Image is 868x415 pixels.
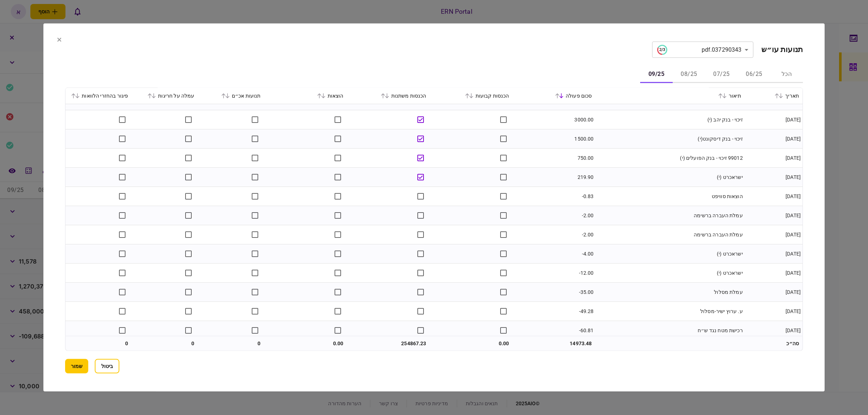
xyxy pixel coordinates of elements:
td: [DATE] [745,187,803,206]
td: עמלת העברה ברשימה [596,225,745,244]
td: רכישת מטח נגד ש״ח [596,321,745,340]
td: [DATE] [745,244,803,264]
div: סכום פעולה [516,91,592,100]
td: -2.00 [513,225,596,244]
div: הכנסות קבועות [434,91,509,100]
td: [DATE] [745,283,803,302]
td: 0 [65,336,132,351]
td: 1500.00 [513,129,596,149]
div: תיאור [599,91,741,100]
td: [DATE] [745,110,803,129]
div: הכנסות משתנות [351,91,426,100]
td: 219.90 [513,168,596,187]
td: זיכוי - בנק יהב (י) [596,110,745,129]
td: ישראכרט (י) [596,264,745,283]
td: ישראכרט (י) [596,168,745,187]
div: 037290343.pdf [657,44,742,55]
td: עמלת מסלול [596,283,745,302]
button: שמור [65,359,88,373]
div: עמלה על חריגות [135,91,194,100]
td: [DATE] [745,264,803,283]
td: [DATE] [745,149,803,168]
td: -4.00 [513,244,596,264]
td: 750.00 [513,149,596,168]
button: ביטול [95,359,119,373]
td: 3000.00 [513,110,596,129]
td: 0.00 [264,336,347,351]
td: -0.83 [513,187,596,206]
td: -35.00 [513,283,596,302]
button: 09/25 [640,66,673,83]
div: פיגור בהחזרי הלוואות [69,91,128,100]
td: 0 [132,336,198,351]
td: [DATE] [745,168,803,187]
td: [DATE] [745,206,803,225]
td: עמלת העברה ברשימה [596,206,745,225]
td: הוצאות סוויפט [596,187,745,206]
td: -60.81 [513,321,596,340]
td: -2.00 [513,206,596,225]
td: 254867.23 [347,336,430,351]
button: 08/25 [673,66,705,83]
td: [DATE] [745,321,803,340]
div: תאריך [748,91,799,100]
td: 0 [198,336,264,351]
td: [DATE] [745,129,803,149]
button: 07/25 [705,66,738,83]
td: 0.00 [430,336,513,351]
div: תנועות אכ״ם [201,91,260,100]
button: הכל [770,66,803,83]
h2: תנועות עו״ש [761,45,803,54]
td: סה״כ [745,336,803,351]
td: 99012 זיכוי - בנק הפועלים (י) [596,149,745,168]
td: -49.28 [513,302,596,321]
td: -12.00 [513,264,596,283]
td: [DATE] [745,302,803,321]
button: 06/25 [738,66,770,83]
td: זיכוי - בנק דיסקונט(י) [596,129,745,149]
td: ע. ערוץ ישיר-מסלול [596,302,745,321]
div: הוצאות [268,91,344,100]
td: [DATE] [745,225,803,244]
td: ישראכרט (י) [596,244,745,264]
td: 14973.48 [513,336,596,351]
text: 2/3 [659,47,665,52]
